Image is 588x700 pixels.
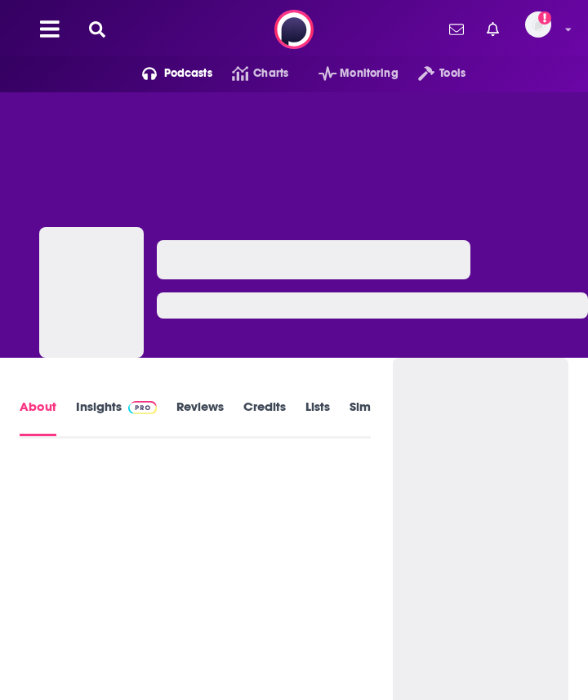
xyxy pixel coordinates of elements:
span: Charts [253,62,288,85]
a: Lists [305,399,330,436]
img: Podchaser Pro [128,401,157,414]
button: open menu [399,60,465,87]
a: About [20,399,56,436]
a: Logged in as cmand-c [525,11,561,47]
a: Charts [212,60,288,87]
a: InsightsPodchaser Pro [76,399,157,436]
span: Monitoring [340,62,398,85]
span: Logged in as cmand-c [525,11,551,38]
span: Podcasts [164,62,212,85]
img: User Profile [525,11,551,38]
button: open menu [299,60,399,87]
img: Podchaser - Follow, Share and Rate Podcasts [274,10,314,49]
button: open menu [122,60,212,87]
span: Tools [439,62,465,85]
svg: Add a profile image [538,11,551,25]
a: Reviews [176,399,224,436]
a: Show notifications dropdown [480,16,506,43]
a: Credits [243,399,286,436]
a: Show notifications dropdown [443,16,470,43]
a: Similar [350,399,390,436]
